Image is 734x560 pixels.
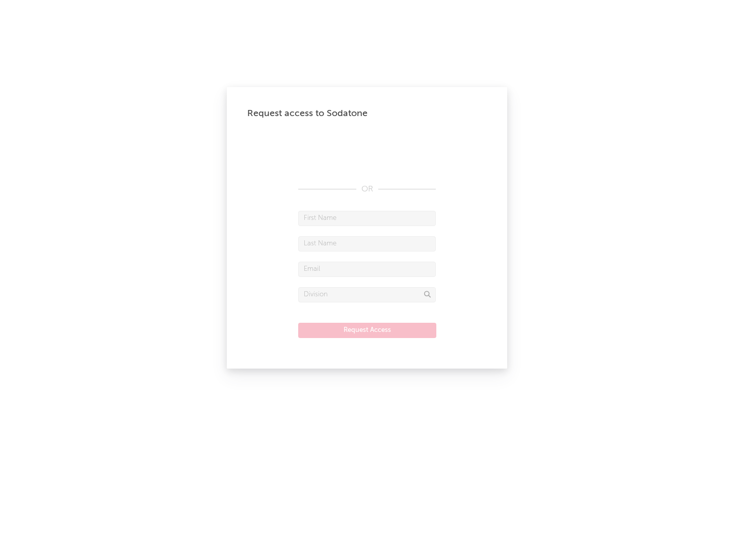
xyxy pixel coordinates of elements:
button: Request Access [298,323,436,338]
input: Division [298,287,436,302]
input: Last Name [298,236,436,251]
input: First Name [298,211,436,226]
div: Request access to Sodatone [247,107,487,120]
input: Email [298,262,436,277]
div: OR [298,183,436,195]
